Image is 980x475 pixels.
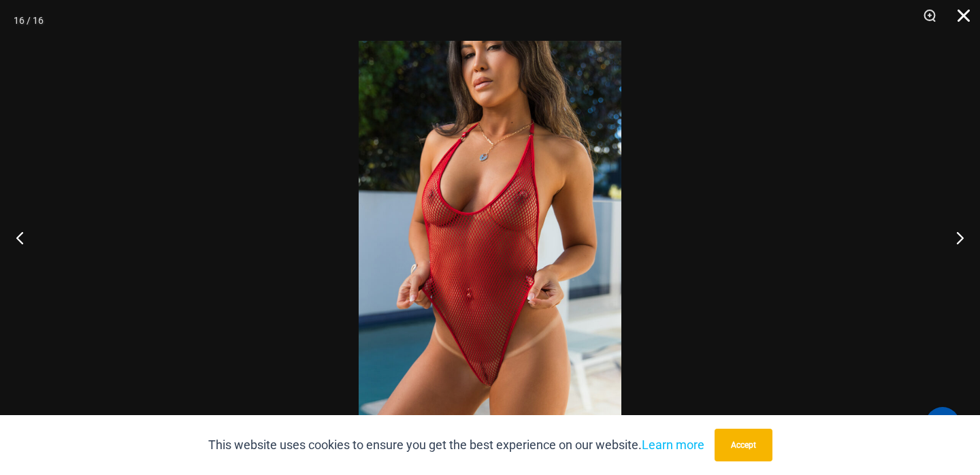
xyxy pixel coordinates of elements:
button: Next [929,203,980,272]
a: Learn more [642,438,704,452]
img: Summer Storm Red 8019 One Piece 04 [359,41,621,434]
button: Accept [715,429,772,461]
div: 16 / 16 [14,10,44,31]
p: This website uses cookies to ensure you get the best experience on our website. [208,435,704,455]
